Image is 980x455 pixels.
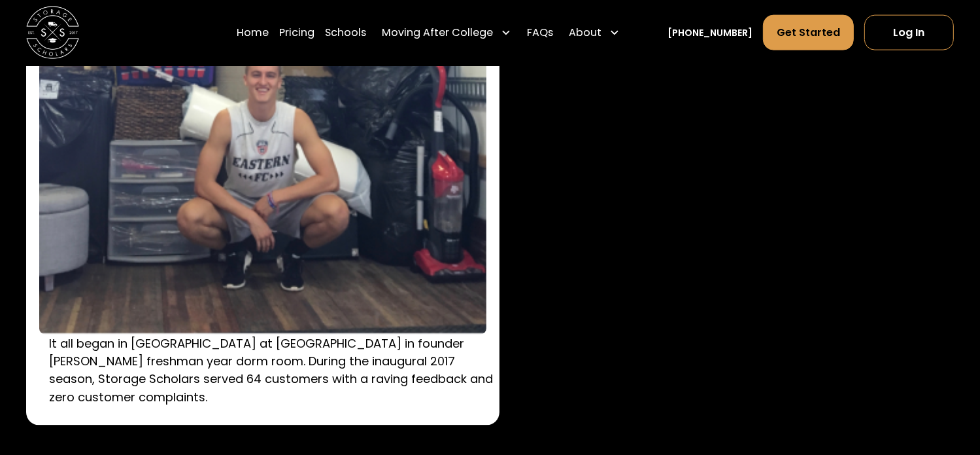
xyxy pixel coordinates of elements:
[564,14,625,51] div: About
[382,25,493,41] div: Moving After College
[569,25,601,41] div: About
[49,335,496,406] p: It all began in [GEOGRAPHIC_DATA] at [GEOGRAPHIC_DATA] in founder [PERSON_NAME] freshman year dor...
[237,14,269,51] a: Home
[377,14,516,51] div: Moving After College
[667,26,752,40] a: [PHONE_NUMBER]
[279,14,314,51] a: Pricing
[325,14,366,51] a: Schools
[527,14,553,51] a: FAQs
[864,15,954,50] a: Log In
[763,15,854,50] a: Get Started
[26,7,78,59] img: Storage Scholars main logo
